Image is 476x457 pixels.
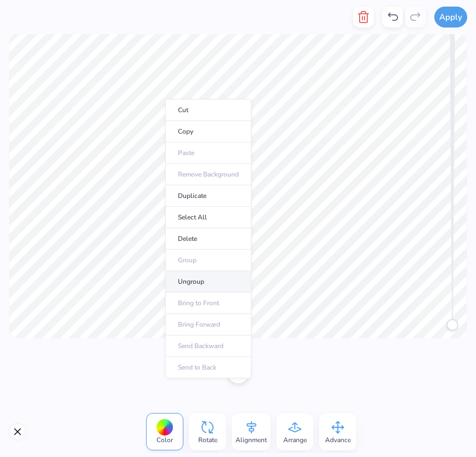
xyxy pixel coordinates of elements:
[165,271,251,293] li: Ungroup
[9,423,26,441] button: Close
[236,436,267,444] span: Alignment
[165,185,251,207] li: Duplicate
[325,436,351,444] span: Advance
[434,7,467,27] button: Apply
[165,207,251,228] li: Select All
[156,436,173,444] span: Color
[165,228,251,250] li: Delete
[447,320,458,331] div: Accessibility label
[198,436,217,444] span: Rotate
[283,436,307,444] span: Arrange
[165,99,251,121] li: Cut
[165,121,251,142] li: Copy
